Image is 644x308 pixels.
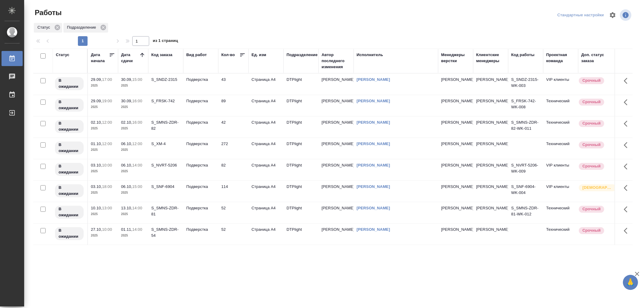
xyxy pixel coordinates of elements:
[248,116,284,138] td: Страница А4
[248,74,284,95] td: Страница А4
[186,119,215,125] p: Подверстка
[91,52,109,64] div: Дата начала
[121,104,145,110] p: 2025
[186,162,215,168] p: Подверстка
[59,185,80,197] p: В ожидании
[102,206,112,210] p: 13:00
[620,181,635,195] button: Здесь прячутся важные кнопки
[54,77,84,91] div: Исполнитель назначен, приступать к работе пока рано
[556,11,605,20] div: split button
[63,23,108,33] div: Подразделение
[284,181,319,202] td: DTPlight
[620,9,633,21] span: Посмотреть информацию
[151,98,180,104] div: S_FRSK-742
[284,138,319,159] td: DTPlight
[218,159,248,180] td: 82
[59,120,80,132] p: В ожидании
[441,205,470,211] p: [PERSON_NAME]
[357,163,390,167] a: [PERSON_NAME]
[186,52,207,58] div: Вид работ
[186,141,215,147] p: Подверстка
[284,202,319,223] td: DTPlight
[248,181,284,202] td: Страница А4
[102,99,112,103] p: 19:00
[121,77,132,82] p: 30.09,
[473,138,508,159] td: [PERSON_NAME]
[59,163,80,175] p: В ожидании
[54,141,84,155] div: Исполнитель назначен, приступать к работе пока рано
[121,99,132,103] p: 30.09,
[91,99,102,103] p: 29.09,
[218,138,248,159] td: 272
[151,205,180,217] div: S_SMNS-ZDR-81
[132,99,142,103] p: 16:00
[54,227,84,241] div: Исполнитель назначен, приступать к работе пока рано
[582,99,601,105] p: Срочный
[102,120,112,125] p: 12:00
[319,74,354,95] td: [PERSON_NAME]
[186,184,215,190] p: Подверстка
[91,190,115,196] p: 2025
[357,141,390,146] a: [PERSON_NAME]
[91,125,115,132] p: 2025
[151,141,180,147] div: S_XM-4
[248,202,284,223] td: Страница А4
[121,233,145,239] p: 2025
[473,224,508,245] td: [PERSON_NAME]
[218,224,248,245] td: 52
[121,147,145,153] p: 2025
[59,99,80,111] p: В ожидании
[357,206,390,210] a: [PERSON_NAME]
[91,104,115,110] p: 2025
[284,74,319,95] td: DTPlight
[151,77,180,83] div: S_SNDZ-2315
[546,52,575,64] div: Проектная команда
[218,74,248,95] td: 43
[121,190,145,196] p: 2025
[59,142,80,154] p: В ожидании
[121,184,132,189] p: 06.10,
[543,116,578,138] td: Технический
[248,159,284,180] td: Страница А4
[186,227,215,233] p: Подверстка
[582,78,601,84] p: Срочный
[59,227,80,240] p: В ожидании
[102,184,112,189] p: 18:00
[54,184,84,198] div: Исполнитель назначен, приступать к работе пока рано
[121,120,132,125] p: 02.10,
[441,227,470,233] p: [PERSON_NAME]
[34,23,62,33] div: Статус
[151,119,180,132] div: S_SMNS-ZDR-82
[508,116,543,138] td: S_SMNS-ZDR-82-WK-011
[620,116,635,131] button: Здесь прячутся важные кнопки
[151,162,180,168] div: S_NVRT-5206
[102,141,112,146] p: 12:00
[441,77,470,83] p: [PERSON_NAME]
[121,227,132,232] p: 01.11,
[91,227,102,232] p: 27.10,
[508,159,543,180] td: S_NVRT-5206-WK-009
[59,78,80,90] p: В ожидании
[582,163,601,169] p: Срочный
[605,8,620,22] span: Настроить таблицу
[132,184,142,189] p: 15:00
[153,37,178,46] span: из 1 страниц
[132,77,142,82] p: 15:00
[620,224,635,238] button: Здесь прячутся важные кнопки
[441,141,470,147] p: [PERSON_NAME]
[319,202,354,223] td: [PERSON_NAME]
[543,74,578,95] td: VIP клиенты
[357,99,390,103] a: [PERSON_NAME]
[620,159,635,174] button: Здесь прячутся важные кнопки
[91,77,102,82] p: 29.09,
[441,162,470,168] p: [PERSON_NAME]
[543,95,578,116] td: Технический
[248,95,284,116] td: Страница А4
[284,116,319,138] td: DTPlight
[623,275,638,290] button: 🙏
[121,206,132,210] p: 13.10,
[121,125,145,132] p: 2025
[582,120,601,126] p: Срочный
[319,159,354,180] td: [PERSON_NAME]
[582,206,601,212] p: Срочный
